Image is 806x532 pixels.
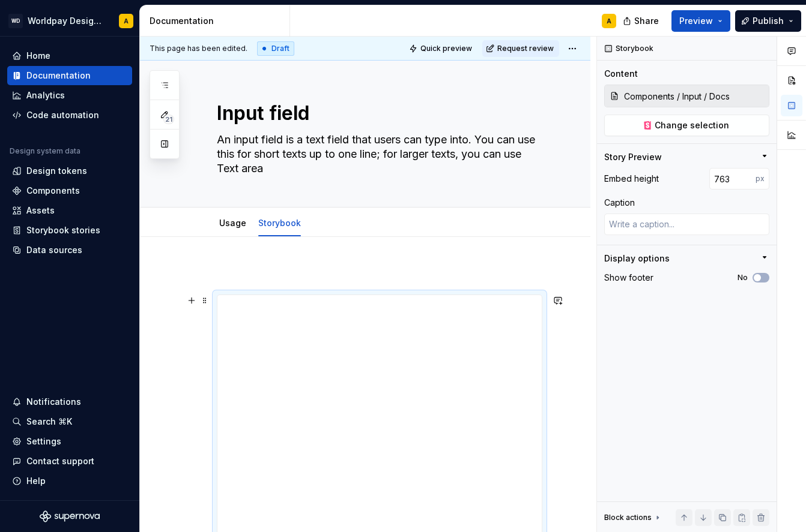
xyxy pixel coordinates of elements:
[26,396,81,408] div: Notifications
[258,218,301,228] a: Storybook
[7,86,132,105] a: Analytics
[482,40,559,57] button: Request review
[604,151,769,163] button: Story Preview
[7,46,132,65] a: Home
[7,471,132,491] button: Help
[709,168,756,190] input: Auto
[604,253,769,265] button: Display options
[7,241,132,260] a: Data sources
[7,181,132,200] a: Components
[26,185,80,197] div: Components
[7,106,132,125] a: Code automation
[735,10,801,32] button: Publish
[26,89,65,101] div: Analytics
[257,41,294,56] div: Draft
[26,109,99,121] div: Code automation
[604,253,670,265] div: Display options
[26,165,87,177] div: Design tokens
[604,513,652,522] div: Block actions
[7,201,132,220] a: Assets
[26,416,72,428] div: Search ⌘K
[7,452,132,471] button: Contact support
[671,10,730,32] button: Preview
[655,119,729,131] span: Change selection
[420,44,472,53] span: Quick preview
[604,115,769,136] button: Change selection
[26,70,91,82] div: Documentation
[124,16,129,26] div: A
[26,455,94,467] div: Contact support
[8,14,23,28] div: WD
[214,130,540,178] textarea: An input field is a text field that users can type into. You can use this for short texts up to o...
[26,435,61,447] div: Settings
[26,205,55,217] div: Assets
[604,68,638,80] div: Content
[753,15,784,27] span: Publish
[26,475,46,487] div: Help
[756,174,765,184] p: px
[738,273,748,282] label: No
[10,146,80,156] div: Design system data
[150,44,247,53] span: This page has been edited.
[26,50,50,62] div: Home
[7,412,132,431] button: Search ⌘K
[604,197,635,209] div: Caption
[26,244,82,256] div: Data sources
[679,15,713,27] span: Preview
[604,509,662,526] div: Block actions
[604,173,659,185] div: Embed height
[163,115,174,124] span: 21
[7,161,132,181] a: Design tokens
[604,272,653,284] div: Show footer
[7,432,132,451] a: Settings
[2,8,137,34] button: WDWorldpay Design SystemA
[7,221,132,240] a: Storybook stories
[604,151,662,163] div: Story Preview
[617,10,667,32] button: Share
[28,15,105,27] div: Worldpay Design System
[219,218,246,228] a: Usage
[7,66,132,85] a: Documentation
[405,40,477,57] button: Quick preview
[634,15,659,27] span: Share
[150,15,285,27] div: Documentation
[7,392,132,411] button: Notifications
[214,99,540,128] textarea: Input field
[26,224,100,236] div: Storybook stories
[607,16,611,26] div: A
[497,44,554,53] span: Request review
[253,210,306,235] div: Storybook
[214,210,251,235] div: Usage
[40,510,100,522] svg: Supernova Logo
